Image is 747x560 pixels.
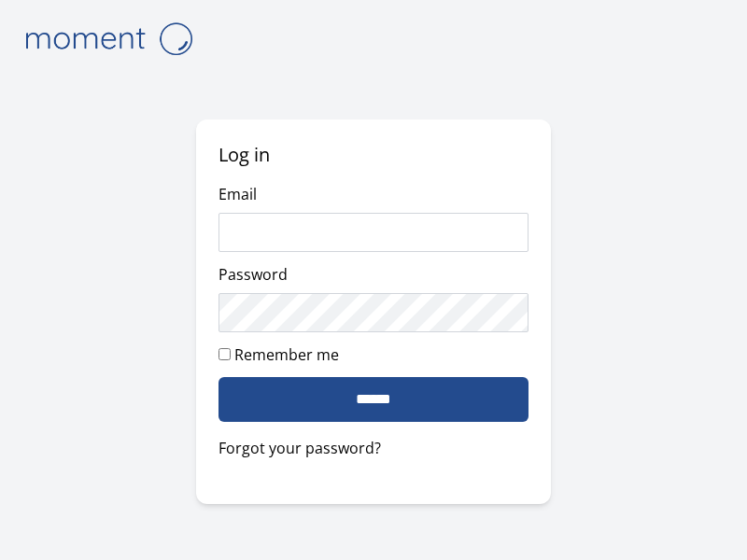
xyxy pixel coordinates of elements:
label: Remember me [234,344,339,365]
label: Password [218,264,288,285]
a: Forgot your password? [218,437,529,459]
label: Email [218,184,257,204]
img: logo-4e3dc11c47720685a147b03b5a06dd966a58ff35d612b21f08c02c0306f2b779.png [15,15,202,63]
h2: Log in [218,142,529,168]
